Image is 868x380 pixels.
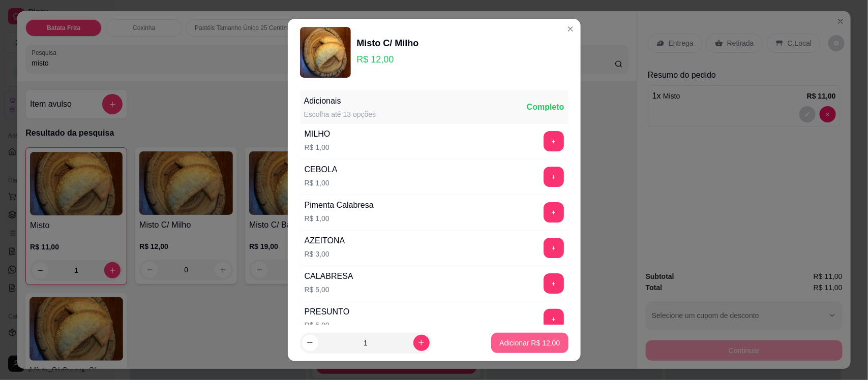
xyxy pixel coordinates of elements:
[305,213,374,224] p: R$ 1,00
[305,142,331,152] p: R$ 1,00
[305,128,331,140] div: MILHO
[499,338,560,348] p: Adicionar R$ 12,00
[544,167,564,187] button: add
[527,101,564,113] div: Completo
[302,335,318,351] button: decrease-product-quantity
[357,36,419,50] div: Misto C/ Milho
[305,178,338,188] p: R$ 1,00
[305,199,374,211] div: Pimenta Calabresa
[544,238,564,258] button: add
[305,306,350,318] div: PRESUNTO
[413,335,430,351] button: increase-product-quantity
[305,284,353,295] p: R$ 5,00
[305,235,345,247] div: AZEITONA
[544,273,564,294] button: add
[300,27,351,78] img: product-image
[544,202,564,223] button: add
[544,131,564,151] button: add
[544,309,564,329] button: add
[305,270,353,282] div: CALABRESA
[304,95,376,107] div: Adicionais
[491,333,568,353] button: Adicionar R$ 12,00
[305,320,350,330] p: R$ 5,00
[305,249,345,259] p: R$ 3,00
[562,21,579,37] button: Close
[305,164,338,176] div: CEBOLA
[357,52,419,67] p: R$ 12,00
[304,109,376,119] div: Escolha até 13 opções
